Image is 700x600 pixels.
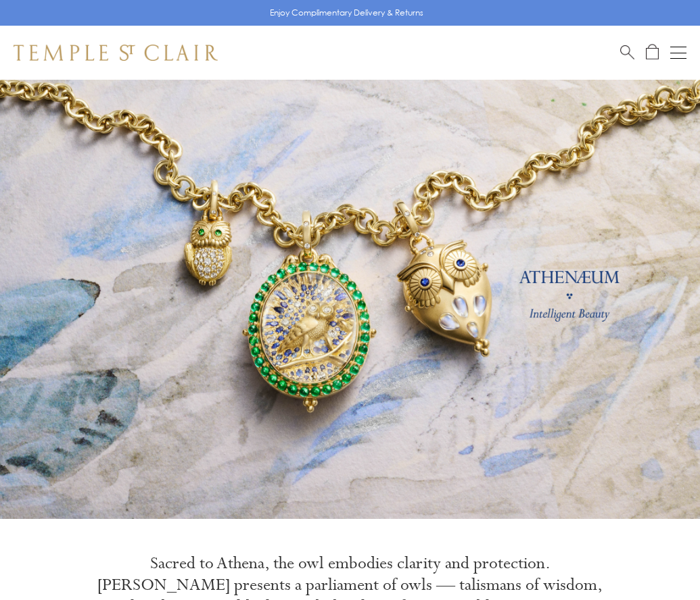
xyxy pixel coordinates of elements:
a: Search [620,44,634,61]
a: Open Shopping Bag [646,44,659,61]
img: Temple St. Clair [14,45,218,61]
button: Open navigation [670,45,686,61]
p: Enjoy Complimentary Delivery & Returns [270,6,423,20]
